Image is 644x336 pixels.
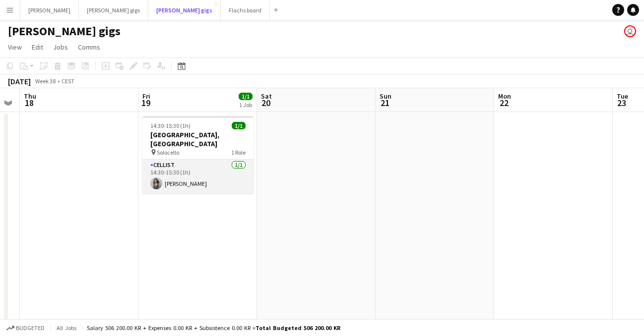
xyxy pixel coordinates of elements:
[231,149,246,156] span: 1 Role
[78,43,100,52] span: Comms
[28,41,47,54] a: Edit
[141,97,150,109] span: 19
[232,122,246,129] span: 1/1
[617,92,628,101] span: Tue
[87,324,340,332] div: Salary 506 200.00 KR + Expenses 0.00 KR + Subsistence 0.00 KR =
[256,324,340,332] span: Total Budgeted 506 200.00 KR
[74,41,104,54] a: Comms
[624,25,636,37] app-user-avatar: Hedvig Christiansen
[8,24,121,39] h1: [PERSON_NAME] gigs
[239,93,253,100] span: 1/1
[497,97,511,109] span: 22
[142,130,254,148] h3: [GEOGRAPHIC_DATA], [GEOGRAPHIC_DATA]
[8,43,22,52] span: View
[148,0,221,20] button: [PERSON_NAME] gigs
[157,149,179,156] span: Solocello
[24,92,36,101] span: Thu
[142,116,254,193] app-job-card: 14:30-15:30 (1h)1/1[GEOGRAPHIC_DATA], [GEOGRAPHIC_DATA] Solocello1 RoleCellist1/114:30-15:30 (1h)...
[221,0,270,20] button: Flachs board
[22,97,36,109] span: 18
[498,92,511,101] span: Mon
[5,323,46,334] button: Budgeted
[79,0,148,20] button: [PERSON_NAME] gigs
[55,324,78,332] span: All jobs
[378,97,391,109] span: 21
[380,92,391,101] span: Sun
[33,77,58,85] span: Week 38
[142,92,150,101] span: Fri
[8,76,31,86] div: [DATE]
[261,92,272,101] span: Sat
[20,0,79,20] button: [PERSON_NAME]
[142,160,254,193] app-card-role: Cellist1/114:30-15:30 (1h)[PERSON_NAME]
[150,122,191,129] span: 14:30-15:30 (1h)
[239,101,252,109] div: 1 Job
[32,43,43,52] span: Edit
[4,41,26,54] a: View
[16,325,45,332] span: Budgeted
[62,77,74,85] div: CEST
[259,97,272,109] span: 20
[53,43,68,52] span: Jobs
[615,97,628,109] span: 23
[49,41,72,54] a: Jobs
